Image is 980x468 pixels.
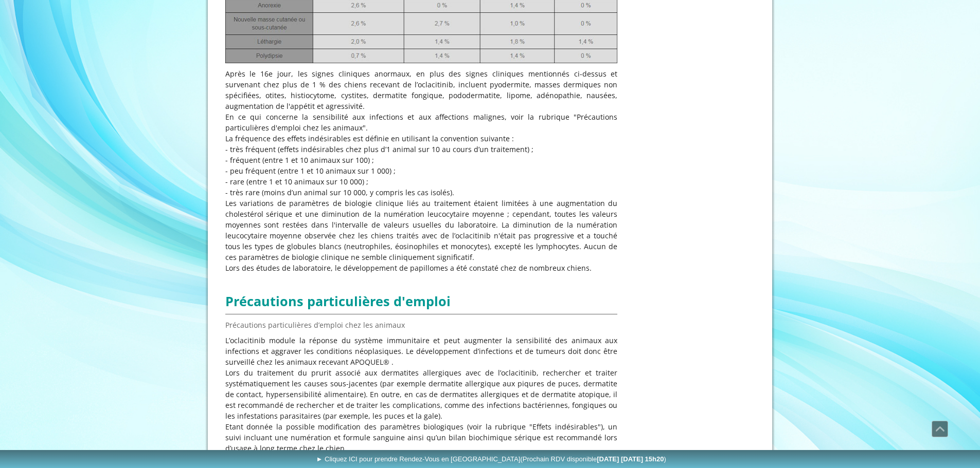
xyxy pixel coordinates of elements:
p: Après le 16e jour, les signes cliniques anormaux, en plus des signes cliniques mentionnés ci-dess... [225,68,618,111]
p: Lors du traitement du prurit associé aux dermatites allergiques avec de l’oclacitinib, rechercher... [225,367,618,421]
p: L’oclacitinib module la réponse du système immunitaire et peut augmenter la sensibilité des anima... [225,335,618,367]
p: - rare (entre 1 et 10 animaux sur 10 000) ; [225,176,618,187]
p: - très fréquent (effets indésirables chez plus d’1 animal sur 10 au cours d’un traitement) ; [225,144,618,155]
p: Etant donnée la possible modification des paramètres biologiques (voir la rubrique "Effets indési... [225,421,618,454]
b: [DATE] [DATE] 15h20 [597,455,664,463]
span: Défiler vers le haut [932,421,948,437]
p: - fréquent (entre 1 et 10 animaux sur 100) ; [225,155,618,165]
p: - très rare (moins d’un animal sur 10 000, y compris les cas isolés). [225,187,618,198]
a: Défiler vers le haut [932,421,948,437]
span: ► Cliquez ICI pour prendre Rendez-Vous en [GEOGRAPHIC_DATA] [316,455,666,463]
span: Précautions particulières d’emploi chez les animaux [225,320,405,330]
h2: Précautions particulières d'emploi [225,294,618,314]
p: En ce qui concerne la sensibilité aux infections et aux affections malignes, voir la rubrique "Pr... [225,111,618,133]
span: (Prochain RDV disponible ) [520,455,666,463]
p: Les variations de paramètres de biologie clinique liés au traitement étaient limitées à une augme... [225,198,618,263]
p: - peu fréquent (entre 1 et 10 animaux sur 1 000) ; [225,165,618,176]
p: La fréquence des effets indésirables est définie en utilisant la convention suivante : [225,133,618,144]
p: Lors des études de laboratoire, le développement de papillomes a été constaté chez de nombreux ch... [225,263,618,273]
